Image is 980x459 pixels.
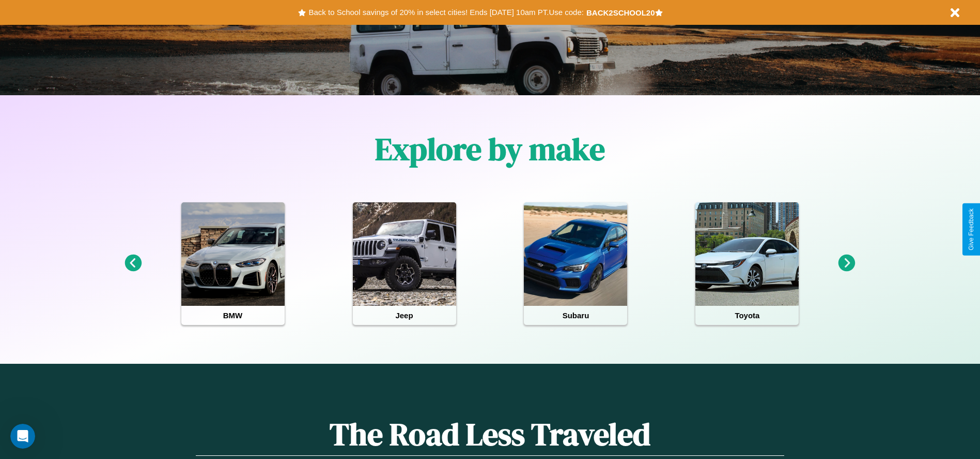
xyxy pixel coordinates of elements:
[586,8,655,17] b: BACK2SCHOOL20
[968,209,975,250] div: Give Feedback
[524,306,627,325] h4: Subaru
[196,413,784,456] h1: The Road Less Traveled
[695,306,799,325] h4: Toyota
[306,5,586,20] button: Back to School savings of 20% in select cities! Ends [DATE] 10am PT.Use code:
[181,306,285,325] h4: BMW
[353,306,456,325] h4: Jeep
[375,128,605,170] h1: Explore by make
[10,424,35,449] iframe: Intercom live chat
